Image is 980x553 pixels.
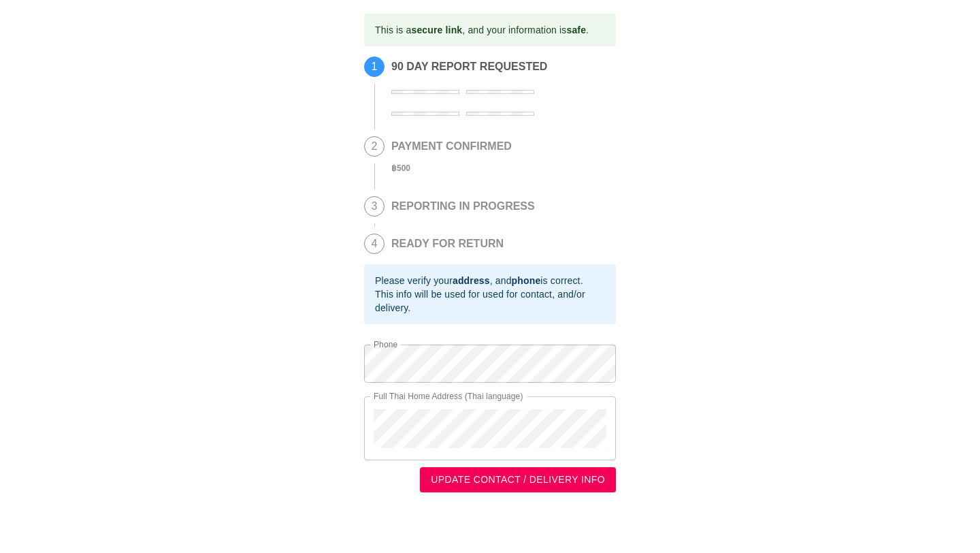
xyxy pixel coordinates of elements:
[512,275,541,286] b: phone
[453,275,490,286] b: address
[420,467,616,492] button: UPDATE CONTACT / DELIVERY INFO
[391,238,504,250] h2: READY FOR RETURN
[375,287,605,315] div: This info will be used for used for contact, and/or delivery.
[391,61,609,73] h2: 90 DAY REPORT REQUESTED
[375,18,589,42] div: This is a , and your information is .
[391,200,535,212] h2: REPORTING IN PROGRESS
[365,197,384,216] span: 3
[391,163,410,173] b: ฿ 500
[411,25,462,35] b: secure link
[391,140,512,153] h2: PAYMENT CONFIRMED
[431,471,605,488] span: UPDATE CONTACT / DELIVERY INFO
[375,274,605,287] div: Please verify your , and is correct.
[365,57,384,76] span: 1
[365,137,384,156] span: 2
[365,234,384,253] span: 4
[566,25,586,35] b: safe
